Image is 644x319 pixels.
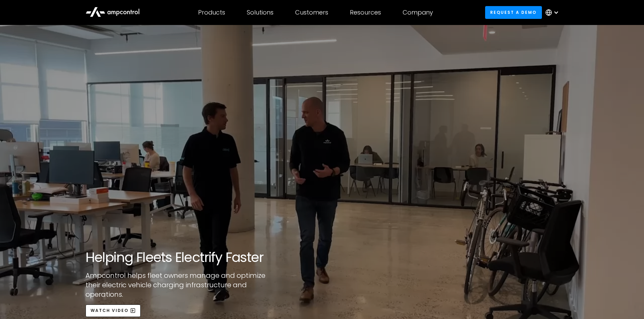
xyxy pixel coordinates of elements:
[295,9,328,16] div: Customers
[247,9,273,16] div: Solutions
[485,6,542,19] a: Request a demo
[403,9,433,16] div: Company
[198,9,225,16] div: Products
[350,9,381,16] div: Resources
